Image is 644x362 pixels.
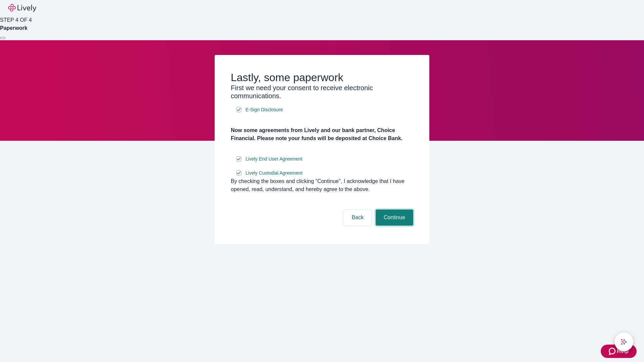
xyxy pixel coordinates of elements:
[376,209,413,226] button: Continue
[246,156,303,163] span: Lively End User Agreement
[621,339,627,345] svg: Lively AI Assistant
[246,170,303,177] span: Lively Custodial Agreement
[231,126,413,142] h4: Now some agreements from Lively and our bank partner, Choice Financial. Please note your funds wi...
[601,345,637,358] button: Zendesk support iconHelp
[8,4,36,12] img: Lively
[231,71,413,84] h2: Lastly, some paperwork
[244,169,304,177] a: e-sign disclosure document
[244,106,284,114] a: e-sign disclosure document
[343,209,372,226] button: Back
[231,84,413,100] h3: First we need your consent to receive electronic communications.
[231,177,413,193] div: By checking the boxes and clicking “Continue", I acknowledge that I have opened, read, understand...
[614,333,633,351] button: chat
[609,347,617,355] svg: Zendesk support icon
[244,155,304,163] a: e-sign disclosure document
[246,106,283,113] span: E-Sign Disclosure
[617,347,629,355] span: Help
